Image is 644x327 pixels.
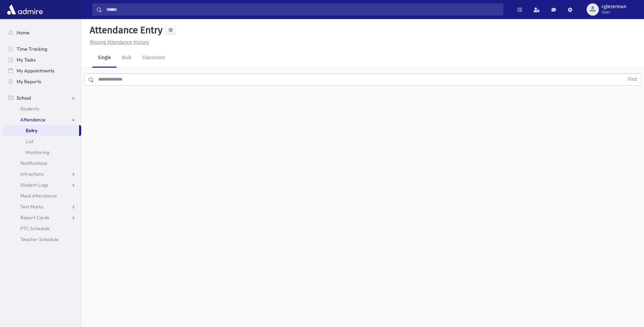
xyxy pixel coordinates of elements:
span: My Appointments [17,68,54,74]
a: School [3,92,81,103]
span: PTC Schedule [20,225,50,231]
h5: Attendance Entry [87,24,163,36]
a: Monitoring [3,147,81,158]
a: Bulk [116,49,137,68]
span: Monitoring [26,149,49,155]
u: Missing Attendance History [90,39,149,45]
a: Single [92,49,116,68]
a: Notifications [3,158,81,169]
span: Notifications [20,160,47,166]
a: Student Logs [3,179,81,190]
a: Missing Attendance History [87,39,149,45]
a: Teacher Schedule [3,234,81,245]
button: Find [624,74,641,85]
span: Student Logs [20,182,48,188]
span: List [26,138,33,144]
span: Home [17,30,30,36]
a: Time Tracking [3,44,81,54]
span: Test Marks [20,204,43,210]
a: Meal Attendance [3,190,81,201]
a: Entry [3,125,79,136]
span: School [17,95,31,101]
span: User [602,10,626,15]
span: Time Tracking [17,46,47,52]
span: Entry [26,127,37,134]
span: My Tasks [17,57,36,63]
a: My Reports [3,76,81,87]
span: Infractions [20,171,44,177]
a: Report Cards [3,212,81,223]
a: Attendance [3,114,81,125]
a: Test Marks [3,201,81,212]
a: My Tasks [3,54,81,65]
img: AdmirePro [5,3,44,16]
a: PTC Schedule [3,223,81,234]
a: Infractions [3,169,81,179]
a: Home [3,27,81,38]
input: Search [102,3,503,16]
span: My Reports [17,79,41,85]
span: Teacher Schedule [20,236,58,242]
span: cglezerman [602,4,626,10]
span: Meal Attendance [20,193,57,199]
span: Report Cards [20,214,49,221]
span: Attendance [20,117,45,123]
a: Students [3,103,81,114]
a: My Appointments [3,65,81,76]
span: Students [20,106,39,112]
a: List [3,136,81,147]
a: Classroom [137,49,170,68]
